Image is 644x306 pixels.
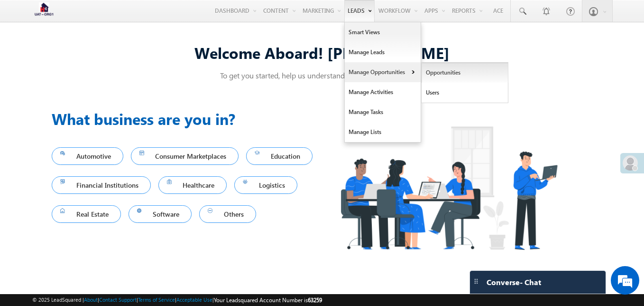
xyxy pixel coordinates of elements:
div: Minimize live chat window [156,5,178,28]
span: Consumer Marketplaces [139,150,230,163]
div: Welcome Aboard! [PERSON_NAME] [52,42,592,63]
a: Acceptable Use [176,296,212,303]
span: Others [208,208,248,220]
span: Converse - Chat [487,278,541,287]
a: Manage Tasks [345,102,421,122]
span: Real Estate [60,208,112,220]
span: Your Leadsquared Account Number is [214,296,322,304]
a: Smart Views [345,22,421,42]
span: 63259 [308,296,322,304]
a: Terms of Service [138,296,175,303]
a: Opportunities [422,63,508,83]
span: Logistics [243,179,289,191]
a: About [84,296,98,303]
span: Software [137,208,184,220]
span: © 2025 LeadSquared | | | | | [32,296,322,305]
a: Users [422,83,508,103]
div: Chat with us now [49,50,159,62]
a: Manage Opportunities [345,62,421,82]
a: Manage Activities [345,82,421,102]
img: Industry.png [322,107,575,268]
img: d_60004797649_company_0_60004797649 [16,50,40,62]
em: Start Chat [129,238,172,250]
span: Automotive [60,150,115,163]
img: Custom Logo [32,2,56,19]
a: Contact Support [99,296,137,303]
span: Financial Institutions [60,179,142,191]
h3: What business are you in? [52,107,322,130]
a: Manage Lists [345,122,421,142]
textarea: Type your message and hit 'Enter' [12,88,173,229]
span: Education [255,150,304,163]
p: To get you started, help us understand a few things about you! [52,70,592,80]
span: Healthcare [167,179,219,191]
img: carter-drag [472,277,480,285]
a: Manage Leads [345,42,421,62]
